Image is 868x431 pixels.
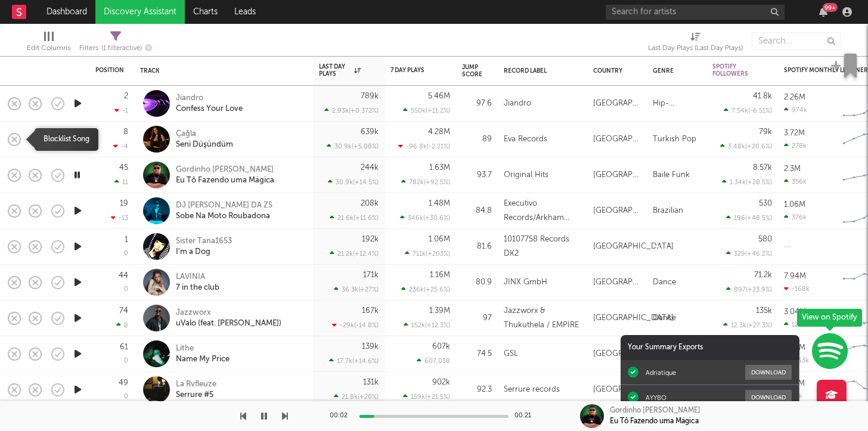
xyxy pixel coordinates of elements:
div: 8 [123,128,128,136]
div: AYYBO [646,393,666,402]
div: 356k [784,178,807,185]
div: La Rvfleuze [176,379,216,390]
div: 1.63M [429,164,450,172]
div: Edit Columns [27,26,70,61]
div: Edit Columns [27,41,70,55]
div: Çağla [176,129,233,139]
div: 1.34k ( +28.5 % ) [722,178,772,186]
div: -1 [114,107,128,114]
div: Serrure records [504,383,560,397]
div: GSL [504,347,518,361]
a: La RvfleuzeSerrure #5 [176,379,216,401]
div: Brazilian [653,204,683,218]
div: Spotify Followers [712,63,754,77]
a: LitheName My Price [176,343,230,365]
div: 278k [784,142,807,150]
div: Jazzworx [176,308,281,318]
div: 167k [362,307,379,315]
div: 192k [362,235,379,243]
div: 30.9k ( +5.08 % ) [327,142,379,150]
div: 41.8k [753,92,772,100]
div: 11 [114,178,128,186]
div: Last Day Plays (Last Day Plays) [648,41,743,55]
div: [GEOGRAPHIC_DATA] [593,97,641,111]
a: LAVINIA7 in the club [176,272,219,293]
div: 71.2k [754,271,772,279]
div: 8.57k [753,164,772,172]
div: 159k ( +21.5 % ) [403,393,450,401]
div: 8 [116,321,128,329]
div: 0 [124,393,128,400]
div: [GEOGRAPHIC_DATA] [593,168,641,182]
div: 2.3M [784,165,801,173]
div: 61 [120,343,128,351]
div: 902k [432,379,450,386]
div: 580 [758,235,772,243]
div: Position [95,67,124,74]
div: 550k ( +11.2 % ) [403,107,450,114]
div: 607k [432,343,450,351]
div: 139k [362,343,379,351]
div: 244k [361,164,379,172]
div: 196 ( +48.5 % ) [726,214,772,222]
div: 7 Day Plays [390,67,432,74]
div: Dance [653,275,676,290]
div: Last Day Plays [319,63,361,77]
input: Search... [752,32,841,50]
div: Your Summary Exports [621,335,799,360]
button: Download [745,365,792,380]
a: JazzworxuValo (feat. [PERSON_NAME]) [176,308,281,329]
div: 711k ( +203 % ) [405,250,450,258]
div: [GEOGRAPHIC_DATA] [593,132,641,147]
div: Sister Tana1653 [176,236,232,247]
div: 131k [363,379,379,386]
div: Jump Score [462,64,482,78]
div: 123k [784,321,805,328]
div: Eva Records [504,132,547,147]
div: [GEOGRAPHIC_DATA] [593,204,641,218]
div: Executivo Records/Arkham Fluxos [504,197,581,225]
div: Last Day Plays (Last Day Plays) [648,26,743,61]
div: 79k [759,128,772,136]
div: DJ [PERSON_NAME] DA ZS [176,200,272,211]
div: 1 [125,236,128,244]
div: Turkish Pop [653,132,696,147]
div: Baile Funk [653,168,690,182]
div: Seni Düşündüm [176,139,233,150]
div: -96.8k ( -2.21 % ) [398,142,450,150]
div: -29k ( -14.8 % ) [332,321,379,329]
div: [GEOGRAPHIC_DATA] [593,383,641,397]
div: 21.6k ( +11.6 % ) [330,214,379,222]
div: 10107758 Records DK2 [504,232,581,261]
div: Gordinho [PERSON_NAME] [176,165,274,175]
div: 21.8k ( +20 % ) [334,393,379,401]
div: 0 [124,358,128,364]
a: JiandroConfess Your Love [176,93,243,114]
div: [GEOGRAPHIC_DATA] [593,240,674,254]
div: 782k ( +92.5 % ) [401,178,450,186]
div: 81.6 [462,240,492,254]
div: 99 + [823,3,838,12]
div: 97.6 [462,97,492,111]
div: Confess Your Love [176,104,243,114]
div: Genre [653,67,695,75]
div: 152k ( +12.3 % ) [404,321,450,329]
div: Filters [79,41,152,56]
div: Eu Tô Fazendo uma Mágica [610,416,699,427]
div: Country [593,67,635,75]
div: uValo (feat. [PERSON_NAME]) [176,318,281,329]
div: 00:02 [330,409,354,423]
div: 1.48M [429,200,450,207]
div: [GEOGRAPHIC_DATA] [593,347,641,361]
div: 00:21 [514,409,538,423]
button: 99+ [819,7,827,17]
div: 2.26M [784,94,805,101]
div: 4.28M [428,128,450,136]
div: 36.3k ( +27 % ) [334,286,379,293]
div: 30.9k ( +14.5 % ) [328,178,379,186]
div: 80.9 [462,275,492,290]
div: Gordinho [PERSON_NAME] [610,405,700,416]
div: Hip-Hop/Rap [653,97,700,111]
div: 236k ( +25.6 % ) [401,286,450,293]
div: 21.2k ( +12.4 % ) [330,250,379,258]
